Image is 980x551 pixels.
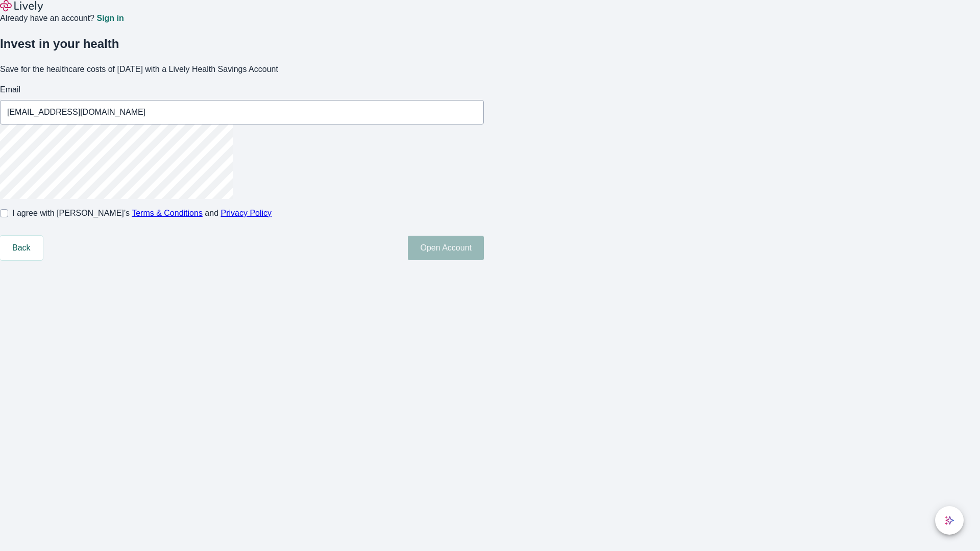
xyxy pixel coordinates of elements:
[132,209,203,217] a: Terms & Conditions
[221,209,272,217] a: Privacy Policy
[944,515,954,525] svg: Lively AI Assistant
[12,207,272,219] span: I agree with [PERSON_NAME]’s and
[935,506,964,535] button: chat
[96,14,124,22] a: Sign in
